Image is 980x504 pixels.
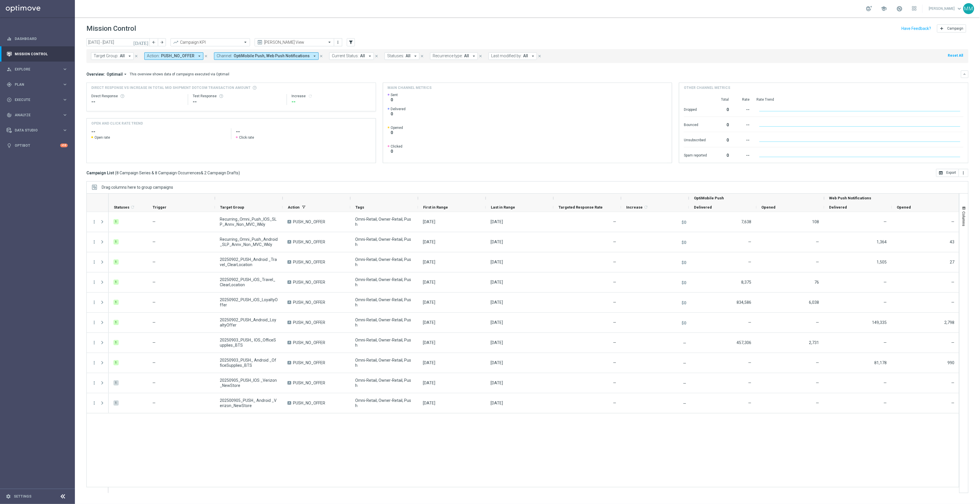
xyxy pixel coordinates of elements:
span: 76 [815,280,819,285]
h4: OPEN AND CLICK RATE TREND [91,121,143,126]
div: Test Response [193,94,282,98]
i: arrow_drop_down [197,54,202,59]
button: close [374,53,379,59]
span: — [613,280,616,285]
span: Omni-Retail, Owner-Retail, Push [355,277,413,287]
button: more_vert [959,169,968,177]
button: Data Studio keyboard_arrow_right [6,128,68,133]
a: Settings [14,495,31,498]
span: Analyze [15,113,62,117]
i: more_vert [336,40,340,45]
span: — [816,260,819,264]
i: preview [257,39,263,45]
span: — [884,280,887,285]
span: PUSH_NO_OFFER [293,400,325,406]
div: Press SPACE to select this row. [87,212,109,232]
span: Delivered [391,107,406,111]
span: Web Push Notifications [829,196,871,200]
div: Plan [7,82,62,87]
a: Mission Control [15,46,68,62]
i: close [204,54,208,58]
div: Analyze [7,112,62,118]
div: Unsubscribed [684,135,707,144]
span: Delivered [829,205,847,209]
span: & [201,171,203,175]
div: Dropped [684,104,707,114]
div: 01 Sep 2025, Monday [491,219,503,224]
i: open_in_browser [939,171,943,175]
button: open_in_browser Export [936,169,959,177]
span: — [613,240,616,244]
button: Current Status: All arrow_drop_down [329,52,374,60]
i: arrow_drop_down [367,54,372,59]
i: keyboard_arrow_right [62,127,68,133]
span: A [287,381,291,385]
div: 0 [714,135,729,144]
div: Total [714,97,729,102]
i: gps_fixed [7,82,12,87]
span: A [287,361,291,364]
button: more_vert [92,280,97,285]
span: 27 [950,260,955,264]
i: more_vert [92,320,97,325]
span: 2 Campaign Drafts [204,170,239,175]
span: First in Range [423,205,448,209]
i: close [319,54,323,58]
span: — [816,240,819,244]
span: — [152,219,156,224]
span: Increase [626,205,643,209]
input: Have Feedback? [902,26,931,30]
span: A [287,240,291,244]
button: Optimail arrow_drop_down [105,72,130,77]
i: keyboard_arrow_down [963,72,967,76]
i: close [420,54,424,58]
button: more_vert [92,300,97,305]
button: more_vert [92,219,97,224]
span: PUSH_NO_OFFER [293,300,325,305]
a: Dashboard [15,31,68,46]
span: Current Status: [332,54,359,58]
span: — [884,219,887,224]
ng-select: Mary Push View [255,38,334,46]
div: -- [736,150,750,159]
div: Press SPACE to select this row. [87,333,109,353]
div: 0 [714,150,729,159]
span: All [360,54,365,58]
h3: Overview: [86,72,105,77]
ng-select: Campaign KPI [171,38,250,46]
button: more_vert [92,360,97,365]
span: Clicked [391,144,403,149]
div: Press SPACE to select this row. [109,232,960,252]
a: Optibot [15,138,60,153]
i: more_vert [92,239,97,245]
div: 02 Sep 2025, Tuesday [423,280,435,285]
button: close [478,53,483,59]
div: play_circle_outline Execute keyboard_arrow_right [6,98,68,102]
div: Press SPACE to select this row. [87,373,109,393]
i: arrow_drop_down [127,54,132,59]
button: keyboard_arrow_down [961,70,968,78]
div: lightbulb Optibot +10 [6,143,68,148]
span: 20250902_PUSH_Android _Travel_ClearLocation [220,257,278,267]
span: 108 [812,219,819,224]
button: filter_alt [347,38,355,46]
div: 1 [113,239,119,245]
button: [DATE] [133,38,150,47]
i: close [134,54,138,58]
div: -- [736,104,750,114]
i: more_vert [961,171,966,175]
div: -- [736,120,750,129]
i: filter_alt [348,40,353,45]
div: Direct Response [91,94,183,98]
span: Sent [391,93,398,97]
span: PUSH_NO_OFFER [293,259,325,265]
span: Recurrence type: [433,54,463,58]
span: 7,638 [741,219,752,224]
i: refresh [308,94,313,98]
span: A [287,220,291,224]
span: OptiMobile Push [694,196,724,200]
i: more_vert [92,340,97,345]
i: more_vert [92,400,97,406]
i: keyboard_arrow_right [62,97,68,102]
